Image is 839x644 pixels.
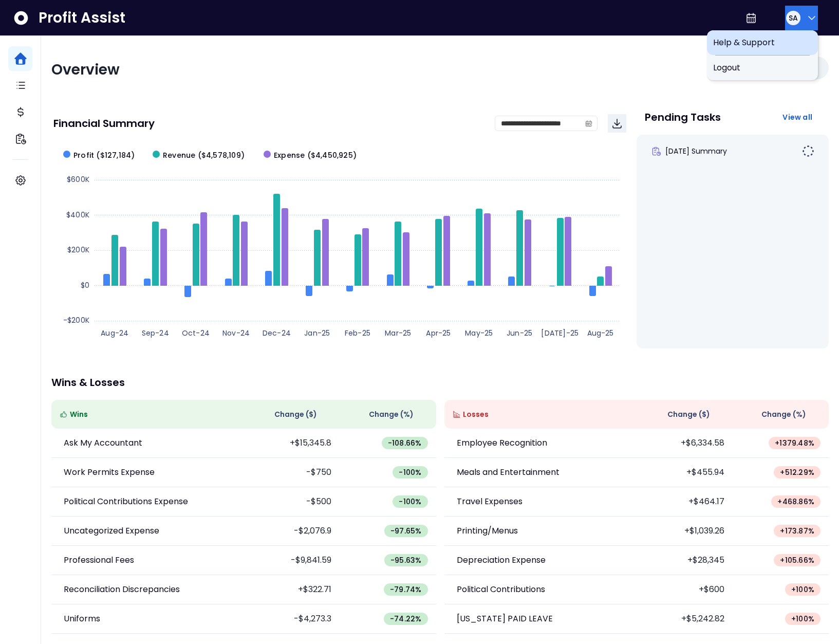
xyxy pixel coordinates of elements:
[51,377,829,388] p: Wins & Losses
[637,604,733,634] td: +$5,242.82
[667,409,710,420] span: Change ( $ )
[51,60,120,80] span: Overview
[67,174,89,185] text: $600K
[637,546,733,575] td: +$28,345
[70,409,88,420] span: Wins
[385,328,411,338] text: Mar-25
[182,328,210,338] text: Oct-24
[541,328,579,338] text: [DATE]-25
[665,146,727,156] span: [DATE] Summary
[345,328,370,338] text: Feb-25
[66,210,89,220] text: $400K
[457,525,518,537] p: Printing/Menus
[463,409,489,420] span: Losses
[64,466,155,479] p: Work Permits Expense
[465,328,493,338] text: May-25
[222,328,250,338] text: Nov-24
[507,328,532,338] text: Jun-25
[263,328,291,338] text: Dec-24
[426,328,451,338] text: Apr-25
[637,517,733,546] td: +$1,039.26
[585,120,592,127] svg: calendar
[369,409,414,420] span: Change (%)
[390,526,421,536] span: -97.65 %
[64,613,100,625] p: Uniforms
[637,575,733,604] td: +$600
[64,554,134,566] p: Professional Fees
[73,150,135,161] span: Profit ($127,184)
[777,496,814,507] span: + 468.86 %
[63,315,89,325] text: -$200K
[274,150,357,161] span: Expense ($4,450,925)
[457,466,560,479] p: Meals and Entertainment
[390,555,421,565] span: -95.63 %
[780,467,814,477] span: + 512.29 %
[101,328,128,338] text: Aug-24
[64,437,142,449] p: Ask My Accountant
[64,525,159,537] p: Uncategorized Expense
[163,150,245,161] span: Revenue ($4,578,109)
[457,495,523,508] p: Travel Expenses
[782,112,812,122] span: View all
[244,429,340,458] td: +$15,345.8
[457,437,547,449] p: Employee Recognition
[457,583,545,596] p: Political Contributions
[608,114,626,133] button: Download
[457,554,546,566] p: Depreciation Expense
[64,583,180,596] p: Reconciliation Discrepancies
[761,409,806,420] span: Change (%)
[244,546,340,575] td: -$9,841.59
[645,112,721,122] p: Pending Tasks
[802,145,814,157] img: Not yet Started
[399,496,421,507] span: -100 %
[399,467,421,477] span: -100 %
[713,36,812,49] span: Help & Support
[53,118,155,128] p: Financial Summary
[81,280,89,290] text: $0
[637,487,733,517] td: +$464.17
[244,575,340,604] td: +$322.71
[637,458,733,487] td: +$455.94
[791,584,814,595] span: + 100 %
[789,13,798,23] span: SA
[39,9,125,27] span: Profit Assist
[244,458,340,487] td: -$750
[637,429,733,458] td: +$6,334.58
[780,526,814,536] span: + 173.87 %
[587,328,614,338] text: Aug-25
[244,517,340,546] td: -$2,076.9
[390,584,421,595] span: -79.74 %
[304,328,330,338] text: Jan-25
[390,614,421,624] span: -74.22 %
[713,62,812,74] span: Logout
[67,245,89,255] text: $200K
[780,555,814,565] span: + 105.66 %
[142,328,169,338] text: Sep-24
[244,604,340,634] td: -$4,273.3
[388,438,422,448] span: -108.66 %
[774,108,821,126] button: View all
[274,409,317,420] span: Change ( $ )
[457,613,553,625] p: [US_STATE] PAID LEAVE
[244,487,340,517] td: -$500
[775,438,814,448] span: + 1379.48 %
[791,614,814,624] span: + 100 %
[64,495,188,508] p: Political Contributions Expense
